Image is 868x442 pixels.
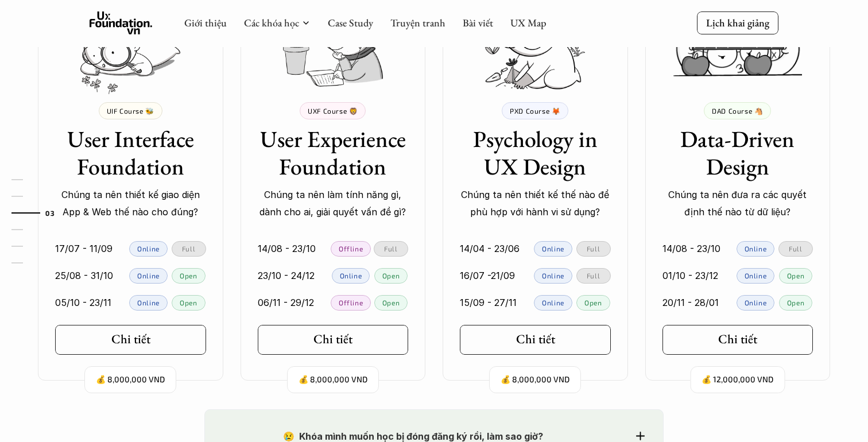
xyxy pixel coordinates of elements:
[244,16,299,29] a: Các khóa học
[258,125,409,180] h3: User Experience Foundation
[542,298,564,307] p: Online
[55,125,206,180] h3: User Interface Foundation
[510,16,547,29] a: UX Map
[584,298,602,307] p: Open
[542,245,564,253] p: Online
[11,206,66,220] a: 03
[180,298,197,307] p: Open
[182,245,195,253] p: Full
[587,245,600,253] p: Full
[662,267,718,284] p: 01/10 - 23/12
[384,245,397,253] p: Full
[382,272,400,280] p: Open
[662,240,720,257] p: 14/08 - 23/10
[702,372,773,387] p: 💰 12,000,000 VND
[501,372,569,387] p: 💰 8,000,000 VND
[706,16,769,29] p: Lịch khai giảng
[180,272,197,280] p: Open
[662,186,813,221] p: Chúng ta nên đưa ra các quyết định thế nào từ dữ liệu?
[587,272,600,280] p: Full
[339,298,363,307] p: Offline
[390,16,445,29] a: Truyện tranh
[107,107,154,115] p: UIF Course 🐝
[137,298,160,307] p: Online
[55,186,206,221] p: Chúng ta nên thiết kế giao diện App & Web thế nào cho đúng?
[184,16,227,29] a: Giới thiệu
[542,272,564,280] p: Online
[697,11,778,34] a: Lịch khai giảng
[516,332,555,347] h5: Chi tiết
[258,186,409,221] p: Chúng ta nên làm tính năng gì, dành cho ai, giải quyết vấn đề gì?
[460,240,520,257] p: 14/04 - 23/06
[299,372,367,387] p: 💰 8,000,000 VND
[308,107,358,115] p: UXF Course 🦁
[718,332,757,347] h5: Chi tiết
[787,298,804,307] p: Open
[55,325,206,355] a: Chi tiết
[789,245,802,253] p: Full
[137,272,160,280] p: Online
[662,294,719,311] p: 20/11 - 28/01
[45,208,55,216] strong: 03
[258,325,409,355] a: Chi tiết
[339,245,363,253] p: Offline
[137,245,160,253] p: Online
[258,267,315,284] p: 23/10 - 24/12
[313,332,352,347] h5: Chi tiết
[460,125,611,180] h3: Psychology in UX Design
[712,107,763,115] p: DAD Course 🐴
[460,186,611,221] p: Chúng ta nên thiết kế thế nào để phù hợp với hành vi sử dụng?
[111,332,150,347] h5: Chi tiết
[258,294,314,311] p: 06/11 - 29/12
[328,16,373,29] a: Case Study
[745,298,767,307] p: Online
[460,325,611,355] a: Chi tiết
[745,245,767,253] p: Online
[510,107,560,115] p: PXD Course 🦊
[96,372,165,387] p: 💰 8,000,000 VND
[340,272,362,280] p: Online
[460,294,517,311] p: 15/09 - 27/11
[745,272,767,280] p: Online
[283,431,543,442] strong: 😢 Khóa mình muốn học bị đóng đăng ký rồi, làm sao giờ?
[662,125,813,180] h3: Data-Driven Design
[662,325,813,355] a: Chi tiết
[463,16,493,29] a: Bài viết
[258,240,316,257] p: 14/08 - 23/10
[382,298,400,307] p: Open
[787,272,804,280] p: Open
[460,267,515,284] p: 16/07 -21/09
